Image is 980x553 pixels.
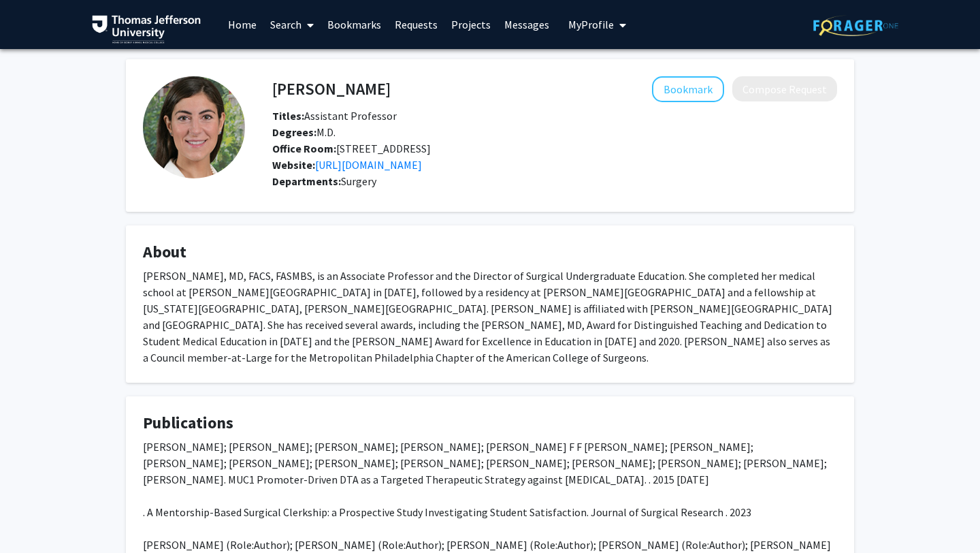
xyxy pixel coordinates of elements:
img: Profile Picture [143,76,245,178]
span: My Profile [568,18,614,31]
b: Titles: [272,109,304,123]
button: Add Renee Tholey to Bookmarks [652,76,724,102]
a: Messages [497,1,556,48]
a: Projects [444,1,497,48]
h4: [PERSON_NAME] [272,76,391,101]
a: Home [221,1,263,48]
h4: Publications [143,413,837,433]
b: Departments: [272,174,341,188]
div: [PERSON_NAME], MD, FACS, FASMBS, is an Associate Professor and the Director of Surgical Undergrad... [143,268,837,366]
iframe: Chat [10,492,58,543]
span: Surgery [341,174,376,188]
b: Degrees: [272,125,316,139]
h4: About [143,242,837,262]
span: [STREET_ADDRESS] [272,142,431,155]
a: Bookmarks [321,1,388,48]
img: Thomas Jefferson University Logo [92,15,201,44]
span: M.D. [272,125,336,139]
b: Office Room: [272,142,336,155]
img: ForagerOne Logo [813,15,898,36]
b: Website: [272,158,315,172]
button: Compose Request to Renee Tholey [732,76,837,101]
a: Search [263,1,321,48]
a: Requests [388,1,444,48]
a: Opens in a new tab [315,158,422,172]
span: Assistant Professor [272,109,397,123]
